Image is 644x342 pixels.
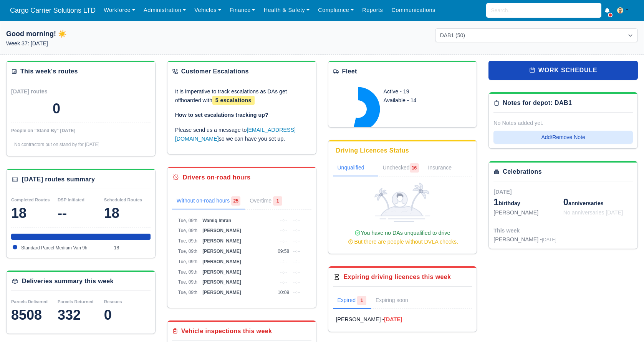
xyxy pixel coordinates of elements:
[53,101,60,116] div: 0
[336,315,469,324] a: [PERSON_NAME] -[DATE]
[280,269,287,275] span: --:--
[178,249,197,254] span: Tue, 09th
[563,196,633,208] div: anniversaries
[104,299,122,304] small: Rescues
[387,3,440,18] a: Communications
[493,208,563,217] div: [PERSON_NAME]
[178,218,197,223] span: Tue, 09th
[486,3,601,18] input: Search...
[6,39,209,48] p: Week 37: [DATE]
[293,269,300,275] span: --:--
[293,259,300,264] span: --:--
[139,3,190,18] a: Administration
[493,227,520,234] span: This week
[175,111,308,120] p: How to set escalations tracking up?
[14,142,99,147] span: No contractors put on stand by for [DATE]
[493,235,556,244] div: [PERSON_NAME] -
[20,67,78,76] div: This week's routes
[488,61,638,80] a: work schedule
[563,197,568,207] span: 0
[178,228,197,233] span: Tue, 09th
[503,167,542,176] div: Celebrations
[6,3,99,18] a: Cargo Carrier Solutions LTD
[280,228,287,233] span: --:--
[11,206,58,221] div: 18
[358,3,387,18] a: Reports
[202,249,241,254] span: [PERSON_NAME]
[542,237,556,242] span: [DATE]
[202,290,241,295] span: [PERSON_NAME]
[493,119,633,128] div: No Notes added yet.
[178,290,197,295] span: Tue, 09th
[293,218,300,223] span: --:--
[11,198,50,202] small: Completed Routes
[280,218,287,223] span: --:--
[11,307,58,323] div: 8508
[333,293,371,309] a: Expired
[273,196,282,206] span: 1
[336,229,469,246] div: You have no DAs unqualified to drive
[58,307,104,323] div: 332
[181,67,249,76] div: Customer Escalations
[172,193,245,209] a: Without on-road hours
[22,175,95,184] div: [DATE] routes summary
[293,279,300,285] span: --:--
[22,277,114,286] div: Deliveries summary this week
[293,238,300,244] span: --:--
[202,218,231,223] span: Wamiq Imran
[344,272,451,282] div: Expiring driving licences this week
[104,206,151,221] div: 18
[378,160,424,176] a: Unchecked
[493,189,512,195] span: [DATE]
[493,197,498,207] span: 1
[99,3,139,18] a: Workforce
[384,87,453,96] div: Active - 19
[11,87,81,96] div: [DATE] routes
[342,67,357,76] div: Fleet
[563,209,623,216] span: No anniversaries [DATE]
[384,316,402,322] strong: [DATE]
[183,173,250,182] div: Drivers on-road hours
[410,163,419,173] span: 16
[314,3,358,18] a: Compliance
[225,3,260,18] a: Finance
[21,245,88,251] span: Standard Parcel Medium Van 9h
[278,290,289,295] span: 10:09
[104,307,151,323] div: 0
[178,259,197,264] span: Tue, 09th
[178,269,197,275] span: Tue, 09th
[280,238,287,244] span: --:--
[371,293,424,309] a: Expiring soon
[280,259,287,264] span: --:--
[58,206,104,221] div: --
[293,290,300,295] span: --:--
[58,299,94,304] small: Parcels Returned
[202,279,241,285] span: [PERSON_NAME]
[278,249,289,254] span: 09:58
[11,299,48,304] small: Parcels Delivered
[104,198,142,202] small: Scheduled Routes
[202,269,241,275] span: [PERSON_NAME]
[280,279,287,285] span: --:--
[202,238,241,244] span: [PERSON_NAME]
[333,160,378,176] a: Unqualified
[336,237,469,246] div: But there are people without DVLA checks.
[293,228,300,233] span: --:--
[6,28,209,39] h1: Good morning! ☀️
[11,128,151,134] div: People on "Stand By" [DATE]
[493,196,563,208] div: birthday
[293,249,300,254] span: --:--
[493,131,633,144] button: Add/Remove Note
[260,3,314,18] a: Health & Safety
[202,228,241,233] span: [PERSON_NAME]
[357,296,366,305] span: 1
[11,234,151,240] div: Standard Parcel Medium Van 9h
[112,243,151,253] td: 18
[58,198,84,202] small: DSP Initiated
[175,87,308,105] p: It is imperative to track escalations as DAs get offboarded with
[202,259,241,264] span: [PERSON_NAME]
[190,3,225,18] a: Vehicles
[178,238,197,244] span: Tue, 09th
[178,279,197,285] span: Tue, 09th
